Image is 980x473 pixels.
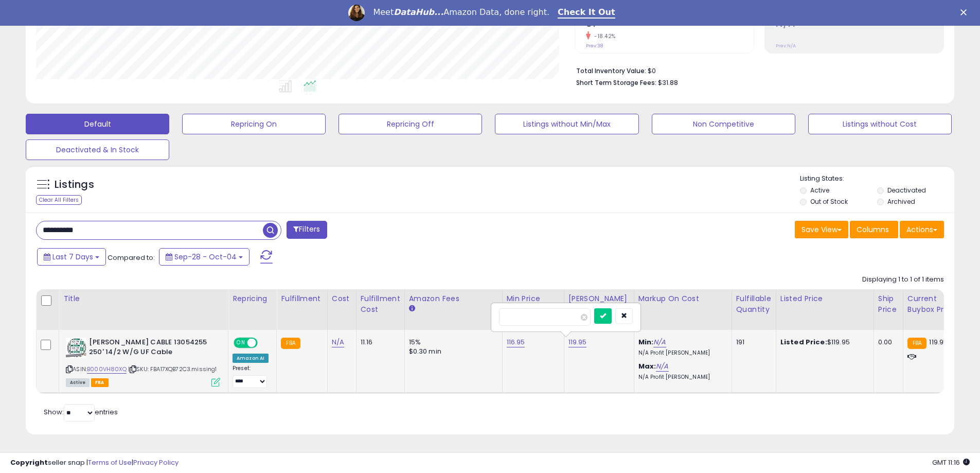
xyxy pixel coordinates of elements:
[91,378,109,387] span: FBA
[233,293,272,304] div: Repricing
[66,338,220,386] div: ASIN:
[44,407,118,417] span: Show: entries
[10,458,179,468] div: seller snap | |
[634,289,732,330] th: The percentage added to the cost of goods (COGS) that forms the calculator for Min & Max prices.
[10,458,48,467] strong: Copyright
[900,221,944,238] button: Actions
[26,114,169,134] button: Default
[862,275,944,285] div: Displaying 1 to 1 of 1 items
[591,32,616,40] small: -18.42%
[857,224,889,235] span: Columns
[780,338,866,347] div: $119.95
[373,7,549,17] div: Meet Amazon Data, done right.
[586,43,603,49] small: Prev: 38
[507,337,525,347] a: 116.95
[287,221,327,239] button: Filters
[409,304,415,313] small: Amazon Fees.
[394,7,443,17] i: DataHub...
[495,114,638,134] button: Listings without Min/Max
[907,293,960,315] div: Current Buybox Price
[133,458,179,467] a: Privacy Policy
[658,78,678,87] span: $31.88
[233,365,269,388] div: Preset:
[361,338,397,347] div: 11.16
[638,374,724,381] p: N/A Profit [PERSON_NAME]
[128,365,217,373] span: | SKU: FBA17XQB72C3.missing1
[887,197,915,206] label: Archived
[66,338,86,358] img: 51CJom7tG1L._SL40_.jpg
[36,195,82,205] div: Clear All Filters
[576,64,936,76] li: $0
[652,114,795,134] button: Non Competitive
[87,365,127,374] a: B000VH80XQ
[409,293,498,304] div: Amazon Fees
[878,293,899,315] div: Ship Price
[37,248,106,266] button: Last 7 Days
[576,78,656,87] b: Short Term Storage Fees:
[795,221,848,238] button: Save View
[638,293,727,304] div: Markup on Cost
[736,338,768,347] div: 191
[108,253,155,262] span: Compared to:
[332,337,344,347] a: N/A
[653,337,666,347] a: N/A
[361,293,400,315] div: Fulfillment Cost
[780,293,869,304] div: Listed Price
[800,174,954,184] p: Listing States:
[159,248,250,266] button: Sep-28 - Oct-04
[348,5,365,21] img: Profile image for Georgie
[887,186,926,195] label: Deactivated
[256,339,273,347] span: OFF
[776,43,796,49] small: Prev: N/A
[281,293,323,304] div: Fulfillment
[63,293,224,304] div: Title
[638,337,654,347] b: Min:
[810,186,829,195] label: Active
[878,338,895,347] div: 0.00
[332,293,352,304] div: Cost
[338,114,482,134] button: Repricing Off
[89,338,214,359] b: [PERSON_NAME] CABLE 13054255 250' 14/2 W/G UF Cable
[960,9,971,15] div: Close
[88,458,132,467] a: Terms of Use
[568,293,630,304] div: [PERSON_NAME]
[780,337,827,347] b: Listed Price:
[638,361,656,371] b: Max:
[55,178,94,192] h5: Listings
[568,337,587,347] a: 119.95
[409,347,494,356] div: $0.30 min
[810,197,848,206] label: Out of Stock
[638,349,724,357] p: N/A Profit [PERSON_NAME]
[409,338,494,347] div: 15%
[808,114,952,134] button: Listings without Cost
[507,293,560,304] div: Min Price
[66,378,90,387] span: All listings currently available for purchase on Amazon
[850,221,898,238] button: Columns
[174,252,237,262] span: Sep-28 - Oct-04
[656,361,668,372] a: N/A
[907,338,926,349] small: FBA
[52,252,93,262] span: Last 7 Days
[932,458,970,467] span: 2025-10-12 11:16 GMT
[736,293,772,315] div: Fulfillable Quantity
[558,7,615,19] a: Check It Out
[929,337,948,347] span: 119.95
[235,339,247,347] span: ON
[576,66,646,75] b: Total Inventory Value:
[233,354,269,363] div: Amazon AI
[26,139,169,160] button: Deactivated & In Stock
[182,114,326,134] button: Repricing On
[281,338,300,349] small: FBA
